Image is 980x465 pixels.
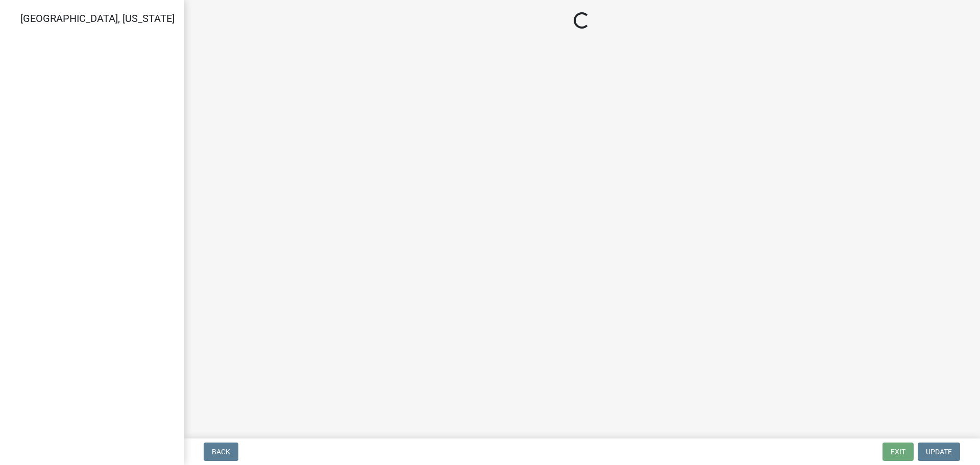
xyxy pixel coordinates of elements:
[212,448,230,456] span: Back
[918,443,960,461] button: Update
[926,448,952,456] span: Update
[204,443,238,461] button: Back
[20,12,175,25] span: [GEOGRAPHIC_DATA], [US_STATE]
[883,443,914,461] button: Exit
